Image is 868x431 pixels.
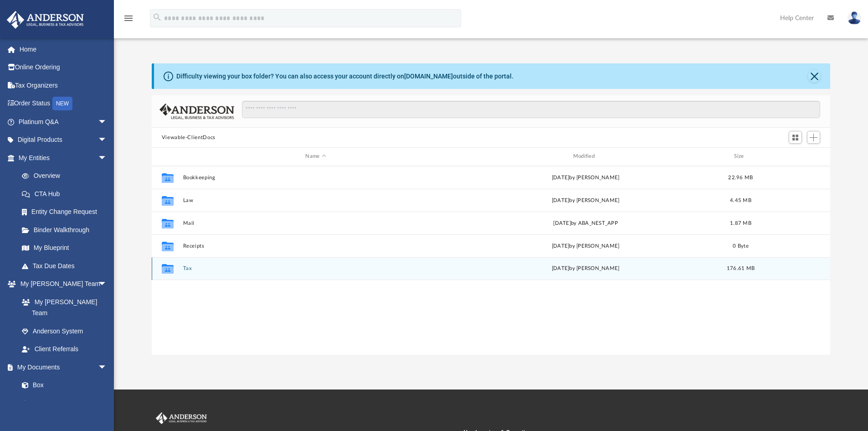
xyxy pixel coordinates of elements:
img: Anderson Advisors Platinum Portal [4,11,87,29]
a: Tax Due Dates [13,257,121,275]
a: My [PERSON_NAME] Team [13,293,112,322]
a: Tax Organizers [6,76,121,94]
div: Name [182,152,448,161]
a: Home [6,40,121,58]
div: by [PERSON_NAME] [452,173,718,182]
div: grid [152,166,831,355]
a: My Entitiesarrow_drop_down [6,149,121,167]
button: Mail [183,220,448,226]
button: Tax [183,265,448,271]
button: Switch to Grid View [789,131,802,144]
span: arrow_drop_down [98,149,116,167]
a: menu [123,17,134,24]
a: Entity Change Request [13,203,121,221]
span: 0 Byte [733,243,749,248]
span: 22.96 MB [728,175,753,180]
span: [DATE] [551,175,569,180]
input: Search files and folders [242,101,820,118]
i: search [152,12,162,22]
a: Binder Walkthrough [13,221,121,239]
a: Platinum Q&Aarrow_drop_down [6,113,121,131]
a: Overview [13,167,121,185]
button: Receipts [183,243,448,249]
span: 4.45 MB [730,197,751,203]
button: Viewable-ClientDocs [162,134,216,142]
span: 1.87 MB [730,220,751,225]
img: Anderson Advisors Platinum Portal [154,412,209,424]
button: Close [808,70,821,83]
span: 176.61 MB [727,266,755,271]
div: NEW [52,97,72,110]
div: [DATE] by [PERSON_NAME] [452,242,718,250]
a: Anderson System [13,322,116,340]
button: Bookkeeping [183,175,448,181]
div: [DATE] by [PERSON_NAME] [452,196,718,204]
a: My [PERSON_NAME] Teamarrow_drop_down [6,275,116,293]
img: User Pic [847,11,861,25]
div: [DATE] by ABA_NEST_APP [452,219,718,227]
span: arrow_drop_down [98,113,116,131]
a: Client Referrals [13,340,116,358]
div: id [763,152,827,161]
div: Size [722,152,759,161]
a: [DOMAIN_NAME] [404,73,453,80]
a: Order StatusNEW [6,94,121,113]
div: id [156,152,179,161]
a: My Blueprint [13,239,116,257]
a: Digital Productsarrow_drop_down [6,131,121,149]
div: Difficulty viewing your box folder? You can also access your account directly on outside of the p... [176,72,514,81]
i: menu [123,13,134,24]
div: Modified [452,152,719,161]
a: Box [13,376,112,395]
button: Law [183,197,448,203]
a: Meeting Minutes [13,394,116,412]
button: Add [807,131,821,144]
a: Online Ordering [6,58,121,77]
span: arrow_drop_down [98,275,116,294]
a: CTA Hub [13,185,121,203]
a: My Documentsarrow_drop_down [6,358,116,376]
span: arrow_drop_down [98,131,116,150]
span: arrow_drop_down [98,358,116,377]
div: [DATE] by [PERSON_NAME] [452,265,718,273]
